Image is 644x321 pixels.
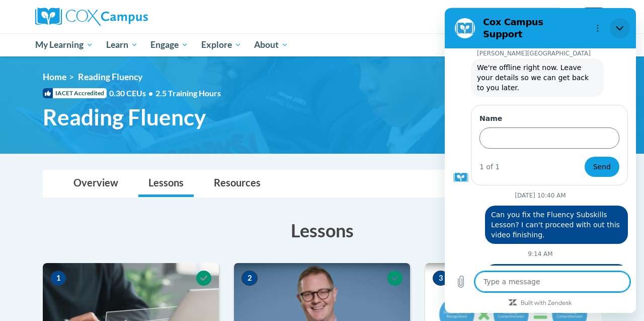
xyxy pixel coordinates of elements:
[254,39,288,51] span: About
[445,8,636,313] iframe: Messaging window
[138,170,194,197] a: Lessons
[579,8,609,24] button: Account Settings
[433,271,449,286] span: 3
[43,88,107,98] span: IACET Accredited
[106,39,138,51] span: Learn
[29,33,100,56] a: My Learning
[50,271,66,286] span: 1
[242,271,258,286] span: 2
[28,33,616,56] div: Main menu
[43,218,601,243] h3: Lessons
[109,88,155,99] span: 0.30 CEUs
[150,39,188,51] span: Engage
[35,8,148,26] img: Cox Campus
[78,72,142,82] span: Reading Fluency
[201,39,242,51] span: Explore
[204,170,271,197] a: Resources
[144,33,195,56] a: Engage
[63,170,128,197] a: Overview
[43,72,66,82] a: Home
[35,39,93,51] span: My Learning
[43,104,206,131] span: Reading Fluency
[100,33,144,56] a: Learn
[195,33,248,56] a: Explore
[155,88,221,98] span: 2.5 Training Hours
[148,88,153,98] span: •
[35,8,216,26] a: Cox Campus
[248,33,295,56] a: About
